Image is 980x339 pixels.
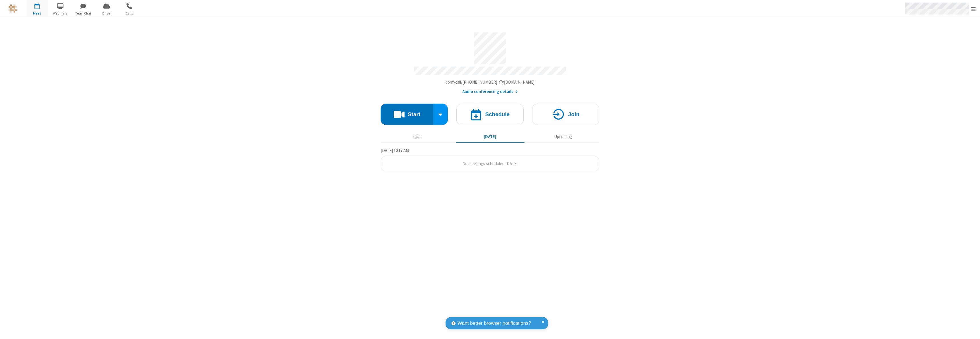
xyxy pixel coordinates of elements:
span: Want better browser notifications? [458,320,531,327]
span: Webinars [50,11,71,16]
span: Copy my meeting room link [446,79,535,85]
span: No meetings scheduled [DATE] [462,161,518,166]
span: [DATE] 10:17 AM [381,148,409,153]
button: Upcoming [529,131,597,142]
button: [DATE] [456,131,524,142]
img: QA Selenium DO NOT DELETE OR CHANGE [9,4,17,13]
h4: Schedule [485,112,510,117]
iframe: Chat [966,324,976,335]
button: Audio conferencing details [462,89,518,95]
button: Start [381,104,433,125]
span: Team Chat [73,11,94,16]
section: Account details [381,28,599,95]
section: Today's Meetings [381,147,599,172]
span: Drive [96,11,117,16]
span: Calls [119,11,140,16]
span: Meet [26,11,48,16]
div: Start conference options [433,104,448,125]
button: Copy my meeting room linkCopy my meeting room link [446,79,535,86]
button: Past [383,131,452,142]
h4: Join [568,112,579,117]
button: Schedule [456,104,524,125]
h4: Start [408,112,420,117]
button: Join [532,104,599,125]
